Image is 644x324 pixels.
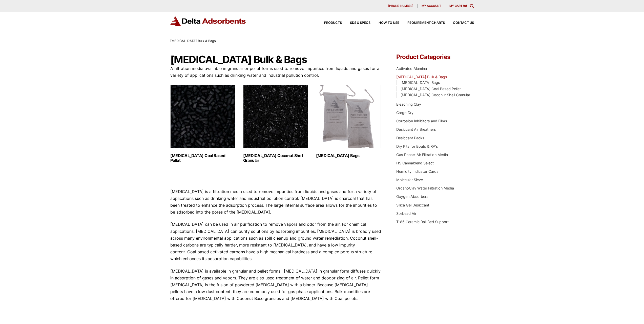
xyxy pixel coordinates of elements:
[445,21,474,25] a: Contact Us
[407,21,445,25] span: Requirement Charts
[396,186,454,190] a: OrganoClay Water Filtration Media
[396,110,413,115] a: Cargo Dry
[453,21,474,25] span: Contact Us
[170,188,381,216] p: [MEDICAL_DATA] is a filtration media used to remove impurities from liquids and gases and for a v...
[396,203,429,207] a: Silica Gel Desiccant
[396,66,427,71] a: Activated Alumina
[370,21,399,25] a: How to Use
[316,21,342,25] a: Products
[388,5,413,7] span: [PHONE_NUMBER]
[464,4,466,8] span: 0
[401,80,440,85] a: [MEDICAL_DATA] Bags
[399,21,445,25] a: Requirement Charts
[316,85,381,158] a: Visit product category Activated Carbon Bags
[396,178,423,182] a: Molecular Sieve
[384,4,418,8] a: [PHONE_NUMBER]
[396,144,438,148] a: Dry Kits for Boats & RV's
[396,54,474,60] h4: Product Categories
[350,21,370,25] span: SDS & SPECS
[316,85,381,148] img: Activated Carbon Bags
[396,220,449,224] a: T-86 Ceramic Ball Bed Support
[170,268,381,302] p: [MEDICAL_DATA] is available in granular and pellet forms. [MEDICAL_DATA] in granular form diffuse...
[316,153,381,158] h2: [MEDICAL_DATA] Bags
[418,4,445,8] a: My account
[449,4,467,8] a: My Cart (0)
[396,153,448,157] a: Gas Phase-Air Filtration Media
[396,127,436,131] a: Desiccant Air Breathers
[170,221,381,262] p: [MEDICAL_DATA] can be used in air purification to remove vapors and odor from the air. For chemic...
[324,21,342,25] span: Products
[396,136,424,140] a: Desiccant Packs
[243,153,308,163] h2: [MEDICAL_DATA] Coconut Shell Granular
[396,211,416,216] a: Sorbead Air
[401,93,470,97] a: [MEDICAL_DATA] Coconut Shell Granular
[170,85,235,163] a: Visit product category Activated Carbon Coal Based Pellet
[396,194,428,199] a: Oxygen Absorbers
[170,39,216,43] span: [MEDICAL_DATA] Bulk & Bags
[170,85,235,148] img: Activated Carbon Coal Based Pellet
[170,153,235,163] h2: [MEDICAL_DATA] Coal Based Pellet
[396,169,439,174] a: Humidity Indicator Cards
[396,161,434,165] a: HS Cannablend Select
[396,75,447,79] a: [MEDICAL_DATA] Bulk & Bags
[422,5,441,7] span: My account
[170,16,246,26] img: Delta Adsorbents
[243,85,308,163] a: Visit product category Activated Carbon Coconut Shell Granular
[396,102,421,106] a: Bleaching Clay
[379,21,399,25] span: How to Use
[170,54,381,65] h1: [MEDICAL_DATA] Bulk & Bags
[401,87,461,91] a: [MEDICAL_DATA] Coal Based Pellet
[170,65,381,79] p: A filtration media available in granular or pellet forms used to remove impurities from liquids a...
[342,21,370,25] a: SDS & SPECS
[470,4,474,8] div: Toggle Modal Content
[396,119,447,123] a: Corrosion Inhibitors and Films
[243,85,308,148] img: Activated Carbon Coconut Shell Granular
